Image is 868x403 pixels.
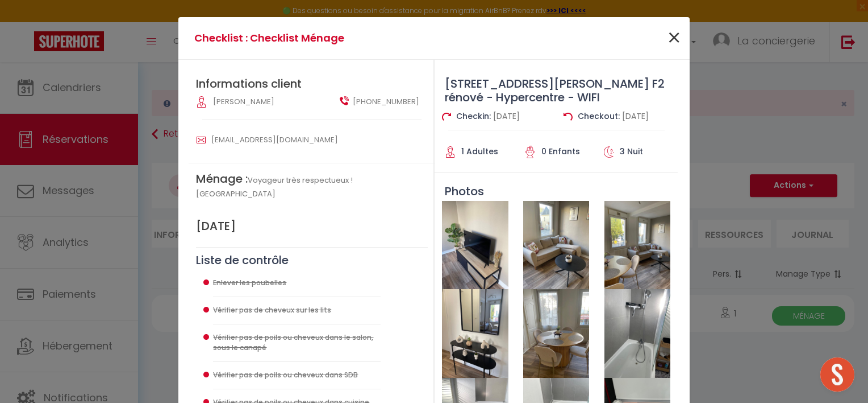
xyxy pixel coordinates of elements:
[196,175,353,199] span: Voyageur très respectueux ! [GEOGRAPHIC_DATA]
[667,26,681,51] button: Close
[442,112,451,121] img: check in
[353,96,419,108] span: [PHONE_NUMBER]
[196,172,428,199] h4: Ménage :
[667,21,681,55] span: ×
[340,96,349,105] img: user
[435,77,678,104] h3: [STREET_ADDRESS][PERSON_NAME] F2 rénové - Hypercentre - WIFI
[211,134,338,145] span: [EMAIL_ADDRESS][DOMAIN_NAME]
[620,146,643,157] span: 3 Nuit
[456,110,491,122] span: Checkin:
[493,110,520,122] span: [DATE]
[622,110,649,122] span: [DATE]
[213,324,381,363] li: Vérifier pas de poils ou cheveux dans le salon, sous le canapé
[196,219,428,233] h2: [DATE]
[461,146,498,157] span: 1 Adultes
[196,253,428,267] h3: Liste de contrôle
[564,112,573,121] img: check out
[578,110,620,122] span: Checkout:
[213,270,381,297] li: Enlever les poubelles
[213,362,381,389] li: Vérifier pas de poils ou cheveux dans SDB
[435,184,678,198] h3: Photos
[213,297,381,324] li: Vérifier pas de cheveux sur les lits
[820,357,854,392] div: Ouvrir le chat
[196,77,428,91] h2: Informations client
[194,30,504,46] h4: Checklist : Checklist Ménage
[197,135,206,145] img: user
[541,146,580,157] span: 0 Enfants
[213,96,274,107] span: [PERSON_NAME]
